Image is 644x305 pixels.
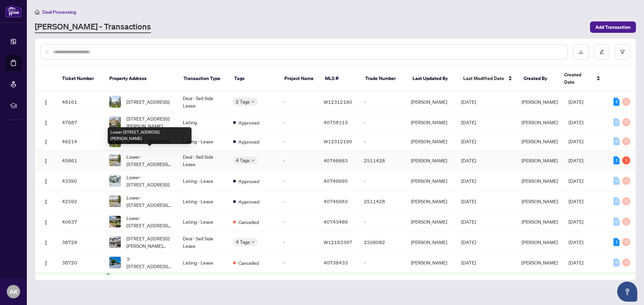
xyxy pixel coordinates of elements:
span: Deal Processing [42,9,76,15]
div: 0 [613,197,620,205]
button: Logo [41,216,51,227]
button: edit [594,44,609,60]
span: [STREET_ADDRESS][PERSON_NAME] [126,115,172,130]
td: - [359,112,406,133]
span: Lower-[STREET_ADDRESS] [126,173,172,188]
td: 38729 [57,232,104,252]
span: Add Transaction [595,22,631,32]
div: 0 [622,177,630,185]
th: Tags [229,66,279,92]
span: down [251,100,255,103]
td: [PERSON_NAME] [406,112,456,133]
td: 43390 [57,171,104,191]
td: - [359,212,406,232]
td: Deal - Sell Side Lease [177,232,228,252]
td: - [359,171,406,191]
span: Approved [238,198,259,205]
td: - [278,133,318,150]
span: Lower-[STREET_ADDRESS][PERSON_NAME] [126,153,172,168]
span: 4 Tags [236,156,250,164]
span: 40758113 [324,119,348,125]
span: [PERSON_NAME] [522,259,558,265]
td: 42592 [57,191,104,212]
div: 0 [613,218,620,226]
img: Logo [43,139,49,145]
td: [PERSON_NAME] [406,191,456,212]
td: Listing - Lease [177,252,228,273]
th: Created By [518,66,559,92]
div: 0 [622,197,630,205]
div: 0 [622,258,630,266]
span: [DATE] [461,219,476,225]
img: Logo [43,220,49,225]
span: [PERSON_NAME] [522,157,558,163]
th: Transaction Type [178,66,229,92]
img: logo [5,5,21,17]
td: - [278,92,318,112]
span: [DATE] [569,119,583,125]
td: 2508082 [359,232,406,252]
td: Deal - Sell Side Lease [177,150,228,171]
span: 40749695 [324,178,348,184]
span: 40746683 [324,157,348,163]
button: Logo [41,136,51,147]
span: Approved [238,119,259,126]
span: Lower [STREET_ADDRESS][PERSON_NAME] [126,214,172,229]
img: thumbnail-img [109,236,121,248]
span: [DATE] [461,138,476,144]
span: filter [620,50,625,54]
div: 0 [613,137,620,145]
span: home [35,10,40,14]
td: 2511428 [359,191,406,212]
td: 48161 [57,92,104,112]
span: down [251,240,255,244]
td: Listing - Lease [177,171,228,191]
button: Logo [41,196,51,207]
td: - [359,92,406,112]
span: [PERSON_NAME] [522,99,558,105]
th: Last Updated By [407,66,458,92]
button: Logo [41,175,51,186]
div: 0 [622,218,630,226]
button: Logo [41,117,51,128]
th: Created Date [559,66,606,92]
span: 2 Tags [236,98,250,105]
div: 1 [613,238,620,246]
td: - [278,191,318,212]
img: Logo [43,260,49,266]
span: [PERSON_NAME] [522,178,558,184]
td: 2511428 [359,150,406,171]
span: Last Modified Date [463,75,504,82]
span: [DATE] [569,239,583,245]
div: Lower-[STREET_ADDRESS][PERSON_NAME] [108,127,192,144]
div: 0 [622,118,630,126]
th: Last Modified Date [458,66,519,92]
img: thumbnail-img [109,196,121,207]
span: Cancelled [238,259,259,266]
td: - [278,252,318,273]
span: Created Date [564,71,593,86]
span: [DATE] [569,178,583,184]
span: download [579,50,583,54]
td: - [278,150,318,171]
a: [PERSON_NAME] - Transactions [35,21,151,33]
button: download [573,44,589,60]
span: [DATE] [461,99,476,105]
span: [PERSON_NAME] [522,198,558,204]
div: 0 [613,258,620,266]
td: Listing - Lease [177,212,228,232]
td: [PERSON_NAME] [406,171,456,191]
img: Logo [43,240,49,245]
td: [PERSON_NAME] [406,212,456,232]
span: [DATE] [461,239,476,245]
button: Logo [41,96,51,107]
img: thumbnail-img [109,96,121,107]
span: [PERSON_NAME] [522,239,558,245]
span: [PERSON_NAME] [522,138,558,144]
span: [DATE] [461,198,476,204]
div: 0 [622,137,630,145]
td: 38720 [57,252,104,273]
img: Logo [43,179,49,184]
span: [PERSON_NAME] [522,219,558,225]
div: 5 [613,98,620,106]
